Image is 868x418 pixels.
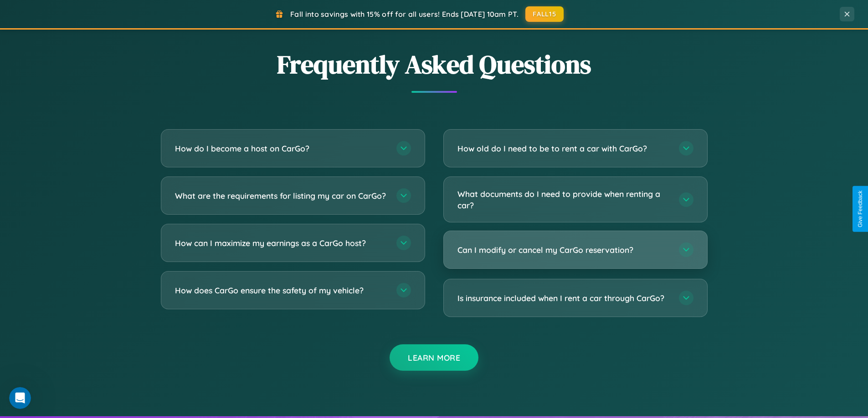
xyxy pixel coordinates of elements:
[175,143,387,154] h3: How do I become a host on CarGo?
[175,190,387,201] h3: What are the requirements for listing my car on CarGo?
[9,387,31,409] iframe: Intercom live chat
[390,344,478,371] button: Learn More
[457,292,670,304] h3: Is insurance included when I rent a car through CarGo?
[525,6,564,22] button: FALL15
[175,237,387,249] h3: How can I maximize my earnings as a CarGo host?
[457,244,670,256] h3: Can I modify or cancel my CarGo reservation?
[857,191,863,227] div: Give Feedback
[290,10,519,19] span: Fall into savings with 15% off for all users! Ends [DATE] 10am PT.
[175,285,387,296] h3: How does CarGo ensure the safety of my vehicle?
[457,188,670,211] h3: What documents do I need to provide when renting a car?
[161,47,708,82] h2: Frequently Asked Questions
[457,143,670,154] h3: How old do I need to be to rent a car with CarGo?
